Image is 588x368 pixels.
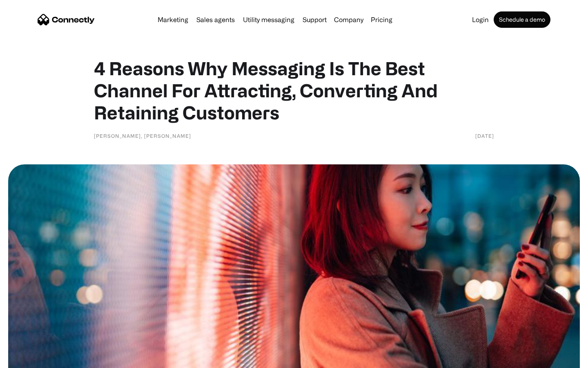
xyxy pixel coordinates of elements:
a: Utility messaging [240,16,298,23]
a: Support [299,16,330,23]
a: Marketing [154,16,192,23]
div: [PERSON_NAME], [PERSON_NAME] [94,132,191,140]
a: Login [469,16,492,23]
a: Sales agents [193,16,238,23]
div: Company [334,14,363,25]
a: Schedule a demo [494,11,550,28]
a: Pricing [367,16,396,23]
h1: 4 Reasons Why Messaging Is The Best Channel For Attracting, Converting And Retaining Customers [94,57,494,123]
aside: Language selected: English [8,354,49,365]
div: [DATE] [475,132,494,140]
ul: Language list [16,354,49,365]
